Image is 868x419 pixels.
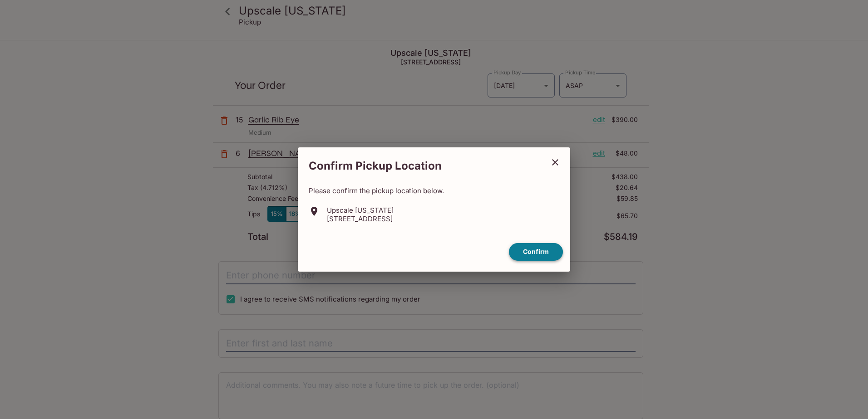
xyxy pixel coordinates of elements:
[327,214,394,223] p: [STREET_ADDRESS]
[509,243,563,261] button: confirm
[298,155,544,177] h2: Confirm Pickup Location
[327,206,394,214] p: Upscale [US_STATE]
[544,151,567,174] button: close
[309,186,559,195] p: Please confirm the pickup location below.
